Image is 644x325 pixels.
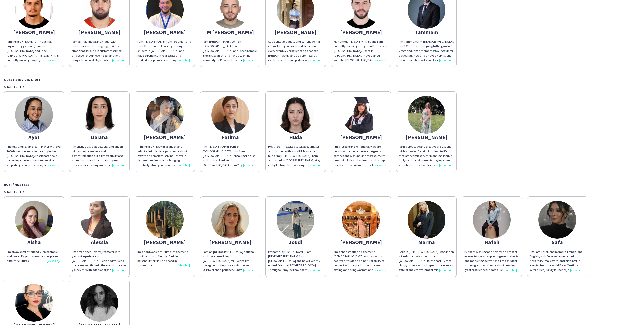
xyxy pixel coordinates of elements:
div: Tammam [399,30,454,34]
div: [PERSON_NAME] [203,240,258,244]
div: I'm Safa Titi, fluent in Arabic, French, and English, with 5+ years' experience in hospitality, r... [530,250,585,273]
div: I am [PERSON_NAME], born on [DEMOGRAPHIC_DATA], I am [DEMOGRAPHIC_DATA] and I speak Arabic, Engli... [203,39,258,62]
div: [PERSON_NAME] [334,240,388,244]
img: thumb-cf0698f7-a19a-41da-8f81-87de45a19828.jpg [342,201,380,239]
div: Shortlisted [4,189,640,194]
img: thumb-68cd711920efa.jpg [15,96,53,134]
div: I’m a charismatic and energetic [DEMOGRAPHIC_DATA] woman with a positive attitude and a natural a... [334,250,388,273]
img: thumb-68df96862e8e6.jpg [80,201,118,239]
div: [PERSON_NAME] [72,30,127,34]
div: Ayat [7,135,61,139]
img: thumb-68e4bbc94c0e7.jpg [15,201,53,239]
div: I’ve been working as a hostess and model for over two years supporting events shoots and marketin... [464,250,519,273]
div: Alessia [72,240,127,244]
img: thumb-66a39fd61285a.jpeg [277,201,314,239]
div: My name is [PERSON_NAME], I am [DEMOGRAPHIC_DATA] from [GEOGRAPHIC_DATA] and have lived my entire... [268,250,323,273]
div: iam [PERSON_NAME], an industrial engineering graduate, iam from [GEOGRAPHIC_DATA] and i age [DEMO... [7,39,61,62]
img: thumb-9b953f8e-3d33-4058-9de8-fb570361871a.jpg [538,201,576,239]
div: im a hardworker, multitasker, energetic, confident, bold, friendly, flexible personality, skillfu... [137,250,192,268]
img: thumb-679921d20f441.jpg [342,96,380,134]
div: I am a proactive and creative professional with a passion for bringing ideas to life through seam... [399,144,454,167]
div: I am an [DEMOGRAPHIC_DATA] national and have been living in [GEOGRAPHIC_DATA] for 9 years. My bac... [203,250,258,273]
div: Daiana [72,135,127,139]
div: [PERSON_NAME] [268,30,323,34]
img: thumb-68e5354b9a3c2.jpeg [277,96,314,134]
div: Safa [530,240,585,244]
img: thumb-6724bf83dd25d.jpeg [473,201,511,239]
div: I'm always smiley , friendly, presentable and sweet. Eager to know new people from different cult... [7,250,61,263]
div: My name is [PERSON_NAME], and I am currently pursuing a degree in Dentistry at [GEOGRAPHIC_DATA].... [334,39,388,62]
div: Joudi [268,240,323,244]
div: As a dental graduate and current dental intern, I bring precision and dedication to every event. ... [268,39,323,62]
div: [PERSON_NAME] [137,135,192,139]
div: [PERSON_NAME] [137,240,192,244]
img: thumb-2d695695-4f36-4039-a063-57771d6047d2.jpg [408,201,445,239]
div: I'm Tammam, I'm [DEMOGRAPHIC_DATA], I'm 190cm, I've been going to the gym for 3 years and I am a ... [399,39,454,62]
div: I am a multilingual individual with proficiency in three languages. With a strong background in c... [72,39,127,62]
div: Hey there I’m excited to tell about myself and connect with you all !!! My name is huda I’m [DEMO... [268,144,323,167]
div: I'm [PERSON_NAME], born on [DEMOGRAPHIC_DATA]. I'm from [DEMOGRAPHIC_DATA], speaking English and ... [203,144,258,167]
div: Fatima [203,135,258,139]
div: I’m enthusiastic, adaptable, and driven, with strong teamwork and communication skills. My creati... [72,144,127,167]
div: Rafah [464,240,519,244]
div: [PERSON_NAME] [137,30,192,34]
img: thumb-653a4c6392385.jpg [211,96,249,134]
div: Shortlisted [4,84,640,89]
img: thumb-68515fe5e9619.jpeg [211,201,249,239]
div: I am [PERSON_NAME] ,i am jordanian and i am 22. Im biomedical engineering student in [GEOGRAPHIC_... [137,39,192,62]
div: Aisha [7,240,61,244]
div: "I’m [PERSON_NAME], a driven and adaptable individual passionate about growth and problem-solving... [137,144,192,167]
div: Born in [DEMOGRAPHIC_DATA], working on a freelance basis around the [GEOGRAPHIC_DATA] for the pas... [399,250,454,273]
img: thumb-687772dfd8cd9.jpeg [146,201,184,239]
div: [PERSON_NAME] [334,30,388,34]
div: Guest Services Staff [4,77,640,82]
div: Huda [268,135,323,139]
img: thumb-68d1608d58e44.jpeg [80,96,118,134]
div: [PERSON_NAME] [334,135,388,139]
div: I’m a responsible, emotionally aware person with experience in emergency services and working und... [334,144,388,167]
div: Friendly and reliable team player with over 1000 hours of event volunteering in the [GEOGRAPHIC_D... [7,144,61,167]
img: thumb-93cfcb23-46f9-4184-bf17-0e46cc10f34d.jpg [15,284,53,322]
img: thumb-677f1e615689e.jpeg [146,96,184,134]
div: [PERSON_NAME] [7,30,61,34]
div: Host/ Hostess [4,182,640,187]
img: thumb-bc9e1aae-cd49-4a75-afce-0c6a32bde3f0.jpg [408,96,445,134]
div: I’m a freelance Hostess/Promoter with 7 years of experience in [GEOGRAPHIC_DATA]. I can add value... [72,250,127,273]
div: M [PERSON_NAME] [203,30,258,34]
div: [PERSON_NAME] [399,135,454,139]
div: Marina [399,240,454,244]
img: thumb-68e51e8fd50af.jpeg [80,284,118,322]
